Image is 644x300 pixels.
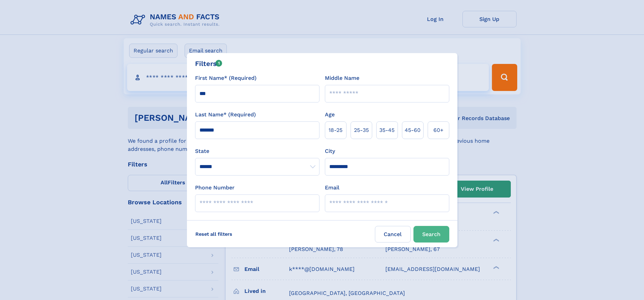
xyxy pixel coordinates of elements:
[379,126,395,134] span: 35‑45
[433,126,444,134] span: 60+
[325,74,359,82] label: Middle Name
[191,226,237,242] label: Reset all filters
[325,147,335,155] label: City
[354,126,369,134] span: 25‑35
[413,226,449,243] button: Search
[329,126,342,134] span: 18‑25
[195,59,222,69] div: Filters
[325,111,335,119] label: Age
[195,74,257,82] label: First Name* (Required)
[405,126,421,134] span: 45‑60
[195,184,235,192] label: Phone Number
[325,184,339,192] label: Email
[195,147,319,155] label: State
[375,226,411,243] label: Cancel
[195,111,256,119] label: Last Name* (Required)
